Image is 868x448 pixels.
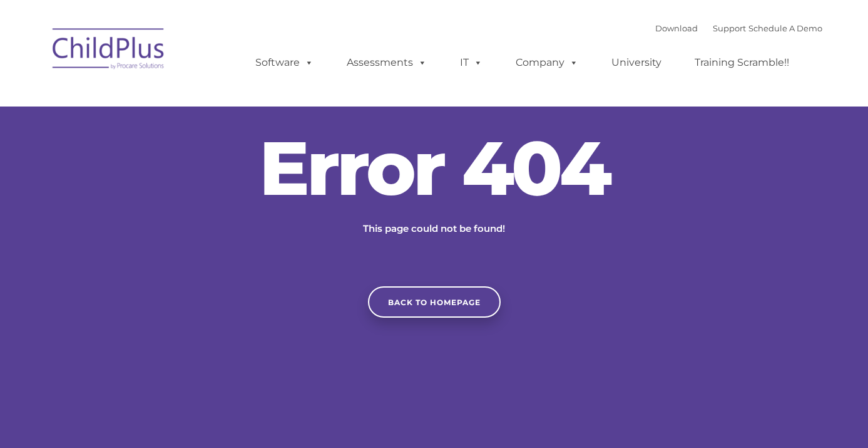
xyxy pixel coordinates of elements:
[503,50,591,75] a: Company
[682,50,802,75] a: Training Scramble!!
[713,23,746,33] a: Support
[655,23,698,33] a: Download
[46,19,171,82] img: ChildPlus by Procare Solutions
[247,130,622,206] h2: Error 404
[599,50,674,75] a: University
[655,23,822,33] font: |
[447,50,495,75] a: IT
[303,221,566,236] p: This page could not be found!
[368,286,501,318] a: Back to homepage
[243,50,326,75] a: Software
[748,23,822,33] a: Schedule A Demo
[334,50,439,75] a: Assessments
